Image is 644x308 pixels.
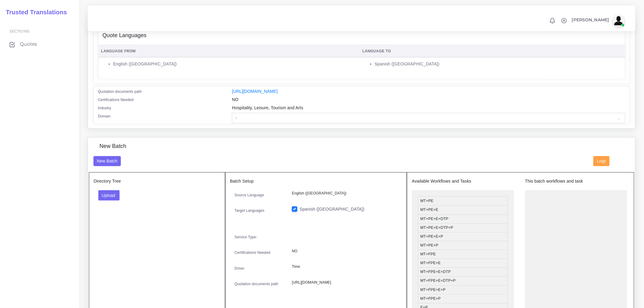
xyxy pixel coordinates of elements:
label: Service Type: [235,234,257,240]
li: MT+FPE+E [418,259,508,268]
h5: Available Workflows and Tasks [412,179,514,184]
label: Spanish ([GEOGRAPHIC_DATA]) [299,206,364,212]
label: Quotation documents path [98,89,142,94]
label: Domain [98,114,111,119]
li: MT+PE+P [418,241,508,250]
label: Target Languages [235,208,264,213]
a: Trusted Translations [2,7,67,17]
label: Driver [235,266,245,271]
h5: Batch Setup [230,179,402,184]
li: MT+PE [418,196,508,206]
li: MT+PE+E+P [418,232,508,241]
label: Quotation documents path [235,281,278,287]
li: MT+FPE [418,250,508,259]
li: MT+FPE+E+P [418,285,508,295]
h2: Trusted Translations [2,9,67,16]
li: English ([GEOGRAPHIC_DATA]) [113,61,356,67]
a: Quotes [5,38,75,51]
p: Time [292,264,397,270]
button: Logs [593,156,610,166]
div: NO [227,96,630,105]
th: Language To [359,45,625,58]
h5: Directory Tree [94,179,220,184]
th: Language From [98,45,359,58]
span: Sections [9,29,30,33]
a: [URL][DOMAIN_NAME] [232,89,278,94]
label: Certifications Needed [98,97,134,103]
span: Logs [597,159,606,163]
li: MT+FPE+E+DTP+P [418,276,508,285]
span: Quotes [20,41,37,47]
p: English ([GEOGRAPHIC_DATA]) [292,190,397,197]
p: NO [292,248,397,254]
h4: Quote Languages [103,32,147,39]
span: [PERSON_NAME] [572,18,609,22]
li: MT+FPE+E+DTP [418,268,508,277]
h5: This batch workflows and task [525,179,627,184]
li: MT+FPE+P [418,294,508,303]
li: MT+PE+E+DTP+P [418,223,508,233]
p: [URL][DOMAIN_NAME] [292,279,397,286]
li: MT+PE+E [418,205,508,215]
li: MT+PE+E+DTP [418,215,508,224]
li: Spanish ([GEOGRAPHIC_DATA]) [375,61,622,67]
img: avatar [613,15,625,27]
a: [PERSON_NAME]avatar [569,15,627,27]
div: Hospitality, Leisure, Tourism and Arts [227,105,630,113]
label: Industry [98,105,111,111]
button: New Batch [93,156,121,166]
label: Certifications Needed [235,250,271,255]
label: Source Language [235,192,264,198]
button: Upload [98,190,120,201]
a: New Batch [93,158,121,163]
h4: New Batch [100,143,126,150]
